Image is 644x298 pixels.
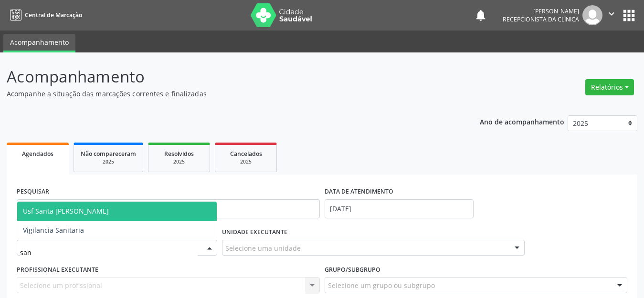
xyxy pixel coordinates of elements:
input: Selecione um intervalo [325,199,474,218]
span: Não compareceram [81,150,136,158]
div: 2025 [155,158,203,165]
button: notifications [474,9,487,22]
div: [PERSON_NAME] [503,7,579,15]
i:  [606,9,617,19]
p: Acompanhe a situação das marcações correntes e finalizadas [7,89,448,99]
input: Nome, CNS [17,199,320,218]
label: UNIDADE EXECUTANTE [222,225,287,240]
label: DATA DE ATENDIMENTO [325,185,393,199]
label: PROFISSIONAL EXECUTANTE [17,262,98,277]
span: Cancelados [230,150,262,158]
img: img [582,5,602,25]
span: Central de Marcação [25,11,82,19]
label: Grupo/Subgrupo [325,262,380,277]
a: Central de Marcação [7,7,82,23]
a: Acompanhamento [3,34,75,52]
div: 2025 [81,158,136,165]
span: Selecione um grupo ou subgrupo [328,280,435,290]
p: Acompanhamento [7,65,448,89]
button: Relatórios [585,79,634,95]
button:  [602,5,621,25]
span: Recepcionista da clínica [503,15,579,23]
p: Ano de acompanhamento [480,115,564,127]
input: Selecione uma UBS [20,243,198,262]
span: Resolvidos [164,150,194,158]
label: PESQUISAR [17,185,49,199]
span: Agendados [22,150,53,158]
div: 2025 [222,158,270,165]
span: Usf Santa [PERSON_NAME] [23,206,109,216]
span: Selecione uma unidade [225,243,301,253]
span: Vigilancia Sanitaria [23,226,84,235]
button: apps [621,7,637,24]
